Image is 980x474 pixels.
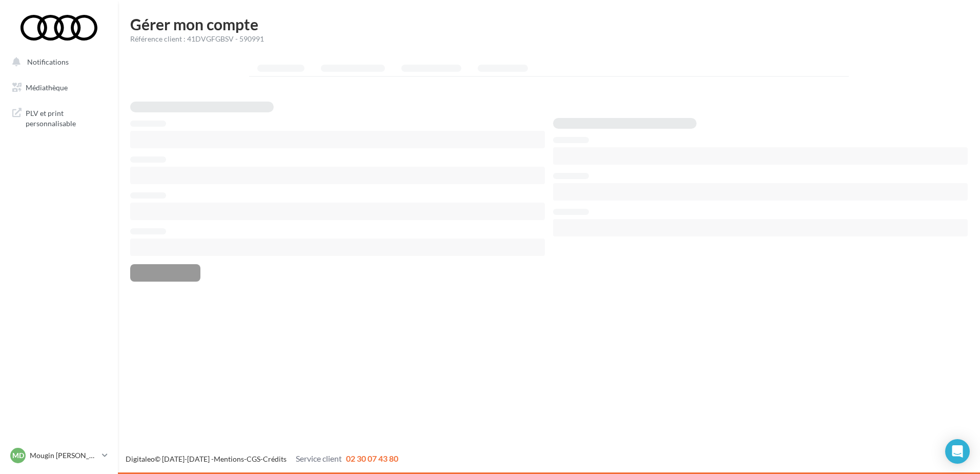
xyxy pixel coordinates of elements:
[27,57,69,66] span: Notifications
[945,439,970,464] div: Open Intercom Messenger
[296,453,342,463] span: Service client
[26,106,106,128] span: PLV et print personnalisable
[130,16,968,32] h1: Gérer mon compte
[6,51,108,73] button: Notifications
[130,34,968,44] div: Référence client : 41DVGFGBSV - 590991
[263,455,287,463] a: Crédits
[6,102,112,132] a: PLV et print personnalisable
[126,455,398,463] span: © [DATE]-[DATE] - - -
[30,450,98,461] p: Mougin [PERSON_NAME]
[126,455,155,463] a: Digitaleo
[26,83,68,92] span: Médiathèque
[12,450,24,461] span: MD
[247,455,260,463] a: CGS
[214,455,244,463] a: Mentions
[6,77,112,98] a: Médiathèque
[8,446,110,465] a: MD Mougin [PERSON_NAME]
[346,453,398,463] span: 02 30 07 43 80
